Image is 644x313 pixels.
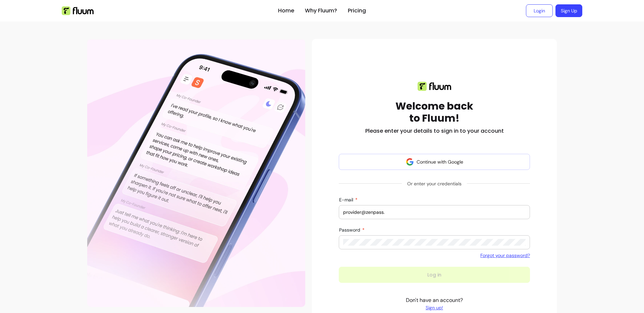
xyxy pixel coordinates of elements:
[406,296,463,311] p: Don't have an account?
[348,7,366,15] a: Pricing
[406,304,463,311] a: Sign up!
[395,100,473,124] h1: Welcome back to Fluum!
[278,7,294,15] a: Home
[87,39,305,307] div: Illustration of Fluum AI Co-Founder on a smartphone, showing AI chat guidance that helps freelanc...
[305,7,337,15] a: Why Fluum?
[339,227,362,233] span: Password
[555,4,582,17] a: Sign Up
[406,158,414,166] img: avatar
[418,82,451,91] img: Fluum logo
[526,4,553,17] a: Login
[339,154,530,170] button: Continue with Google
[339,197,355,203] span: E-mail
[343,239,526,246] input: Password
[402,178,467,190] span: Or enter your credentials
[343,209,526,215] input: E-mail
[62,6,94,15] img: Fluum Logo
[480,252,530,259] a: Forgot your password?
[365,127,504,135] h2: Please enter your details to sign in to your account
